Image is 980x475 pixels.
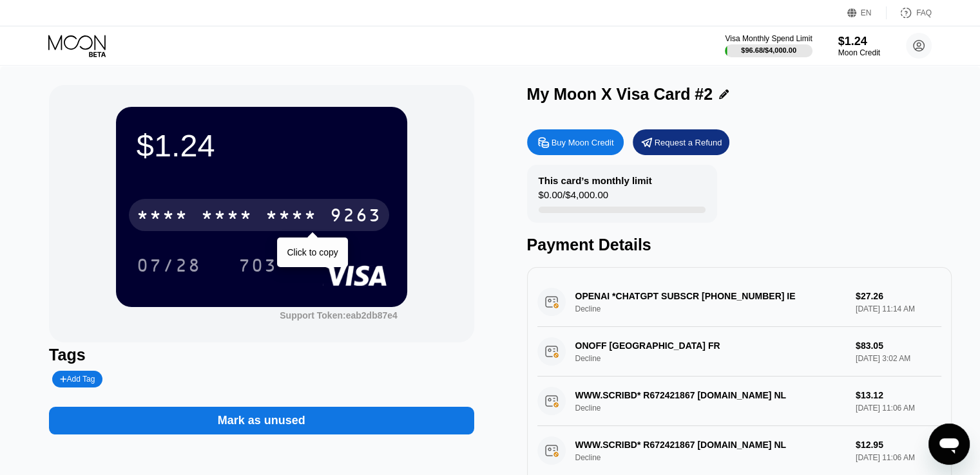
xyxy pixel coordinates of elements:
div: 07/28 [127,249,211,281]
div: Mark as unused [49,394,474,434]
div: $96.68 / $4,000.00 [741,46,796,54]
div: 703 [238,257,277,277]
div: Buy Moon Credit [527,129,624,155]
div: 703 [229,249,287,281]
div: EN [847,6,887,19]
div: Payment Details [527,236,952,254]
iframe: Button to launch messaging window [928,424,970,465]
div: $0.00 / $4,000.00 [539,189,608,207]
div: Request a Refund [633,129,729,155]
div: FAQ [887,6,932,19]
div: Tags [49,346,474,364]
div: $1.24 [137,127,387,163]
div: 07/28 [137,257,201,277]
div: Buy Moon Credit [552,137,614,148]
div: EN [861,8,872,17]
div: My Moon X Visa Card #2 [527,85,713,104]
div: Visa Monthly Spend Limit [725,34,812,43]
div: $1.24 [838,35,880,48]
div: Moon Credit [838,48,880,57]
div: This card’s monthly limit [539,175,652,186]
div: FAQ [916,8,932,17]
div: 9263 [330,207,381,227]
div: Add Tag [60,375,95,384]
div: Click to copy [287,247,338,257]
div: Mark as unused [218,413,305,428]
div: Request a Refund [655,137,722,148]
div: Support Token: eab2db87e4 [280,310,398,321]
div: Visa Monthly Spend Limit$96.68/$4,000.00 [725,34,812,57]
div: $1.24Moon Credit [838,35,880,57]
div: Add Tag [52,371,102,387]
div: Support Token:eab2db87e4 [280,310,398,321]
